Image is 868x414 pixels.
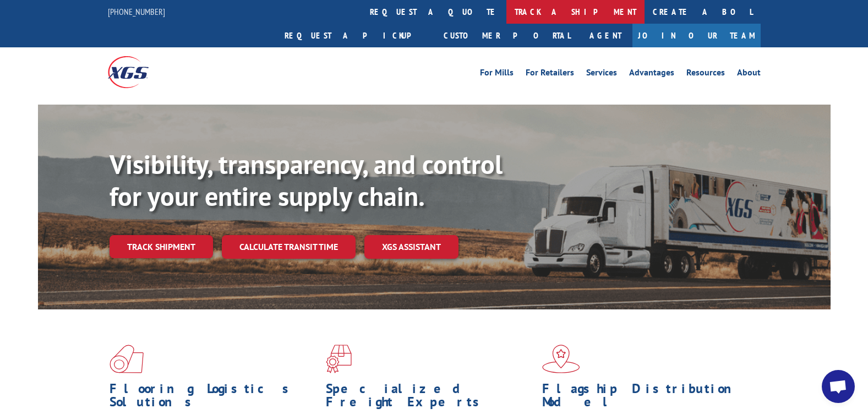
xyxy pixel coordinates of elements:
a: Services [586,68,617,80]
a: Resources [686,68,725,80]
a: For Retailers [526,68,574,80]
a: About [737,68,761,80]
img: xgs-icon-total-supply-chain-intelligence-red [110,345,144,373]
a: Request a pickup [276,24,435,47]
a: For Mills [480,68,514,80]
a: XGS ASSISTANT [364,235,458,259]
a: Calculate transit time [222,235,356,259]
a: Advantages [629,68,674,80]
b: Visibility, transparency, and control for your entire supply chain. [110,147,503,213]
img: xgs-icon-focused-on-flooring-red [326,345,352,373]
a: Agent [578,24,632,47]
div: Open chat [822,370,855,403]
h1: Flooring Logistics Solutions [110,382,318,414]
a: Customer Portal [435,24,578,47]
a: Track shipment [110,235,213,258]
h1: Flagship Distribution Model [542,382,750,414]
a: Join Our Team [632,24,761,47]
img: xgs-icon-flagship-distribution-model-red [542,345,580,373]
a: [PHONE_NUMBER] [108,6,165,17]
h1: Specialized Freight Experts [326,382,534,414]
